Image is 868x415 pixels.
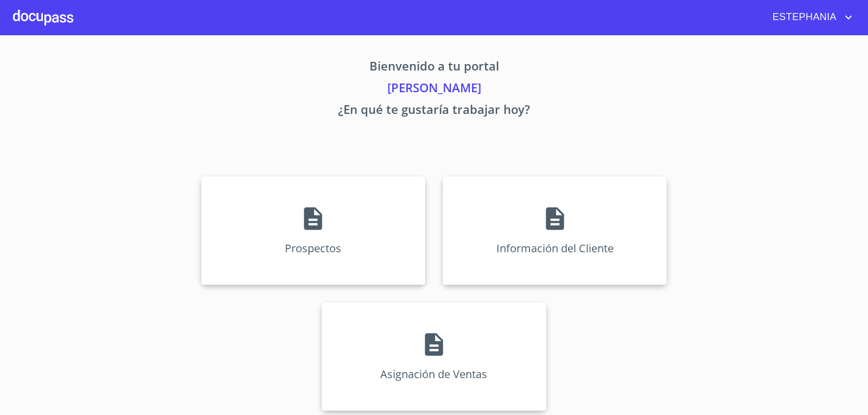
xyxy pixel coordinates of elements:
button: account of current user [764,9,855,26]
p: [PERSON_NAME] [100,79,768,100]
p: Bienvenido a tu portal [100,57,768,79]
p: Asignación de Ventas [380,367,487,381]
p: ¿En qué te gustaría trabajar hoy? [100,100,768,122]
p: Prospectos [285,241,341,256]
span: ESTEPHANIA [764,9,842,26]
p: Información del Cliente [496,241,614,256]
